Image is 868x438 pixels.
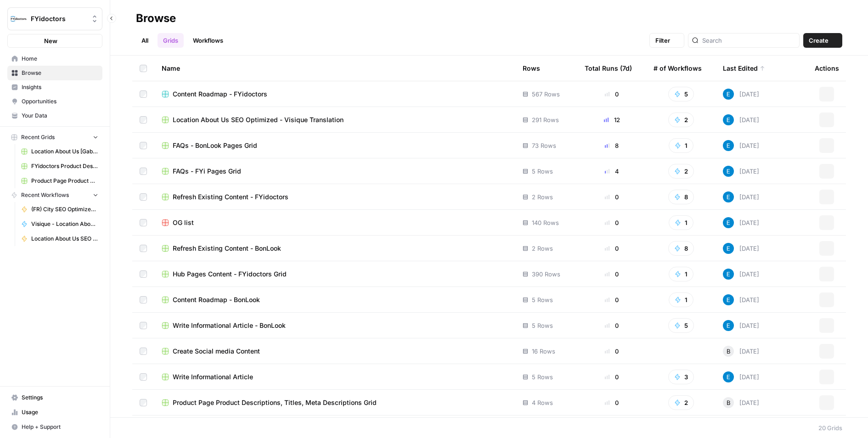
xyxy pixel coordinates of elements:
[31,235,98,243] span: Location About Us SEO Optimized [Shopify]
[654,56,702,81] div: # of Workflows
[162,141,508,150] a: FAQs - BonLook Pages Grid
[21,133,55,141] span: Recent Grids
[17,231,102,246] a: Location About Us SEO Optimized [Shopify]
[7,94,102,109] a: Opportunities
[532,244,553,253] span: 2 Rows
[723,346,759,357] div: [DATE]
[31,205,98,213] span: (FR) City SEO Optimized Copy
[723,140,734,151] img: lntvtk5df957tx83savlbk37mrre
[532,398,553,407] span: 4 Rows
[723,320,759,331] div: [DATE]
[173,192,288,202] span: Refresh Existing Content - FYidoctors
[585,90,639,99] div: 0
[11,11,27,27] img: FYidoctors Logo
[162,321,508,330] a: Write Informational Article - BonLook
[162,295,508,304] a: Content Roadmap - BonLook
[162,270,508,279] a: Hub Pages Content - FYidoctors Grid
[668,318,694,333] button: 5
[723,294,759,305] div: [DATE]
[818,423,842,432] div: 20 Grids
[585,347,639,356] div: 0
[7,420,102,434] button: Help + Support
[7,34,102,48] button: New
[669,292,693,307] button: 1
[173,218,194,227] span: OG list
[723,89,759,100] div: [DATE]
[173,141,257,150] span: FAQs - BonLook Pages Grid
[173,270,287,279] span: Hub Pages Content - FYidoctors Grid
[17,217,102,231] a: Visique - Location About Us - Translation
[723,217,734,228] img: lntvtk5df957tx83savlbk37mrre
[532,347,555,356] span: 16 Rows
[17,202,102,217] a: (FR) City SEO Optimized Copy
[22,393,98,402] span: Settings
[727,347,731,356] span: B
[585,321,639,330] div: 0
[723,294,734,305] img: lntvtk5df957tx83savlbk37mrre
[162,56,508,81] div: Name
[723,89,734,100] img: lntvtk5df957tx83savlbk37mrre
[655,36,670,45] span: Filter
[158,33,184,48] a: Grids
[723,371,759,382] div: [DATE]
[723,140,759,151] div: [DATE]
[585,167,639,176] div: 4
[17,159,102,174] a: FYidoctors Product Description
[669,138,693,153] button: 1
[173,90,267,99] span: Content Roadmap - FYidoctors
[162,347,508,356] a: Create Social media Content
[31,162,98,170] span: FYidoctors Product Description
[162,90,508,99] a: Content Roadmap - FYidoctors
[532,141,556,150] span: 73 Rows
[17,174,102,188] a: Product Page Product Descriptions, Titles, Meta Descriptions Grid
[22,69,98,77] span: Browse
[723,114,734,125] img: lntvtk5df957tx83savlbk37mrre
[7,108,102,123] a: Your Data
[668,241,694,256] button: 8
[173,347,260,356] span: Create Social media Content
[31,177,98,185] span: Product Page Product Descriptions, Titles, Meta Descriptions Grid
[173,398,377,407] span: Product Page Product Descriptions, Titles, Meta Descriptions Grid
[723,371,734,382] img: lntvtk5df957tx83savlbk37mrre
[532,167,553,176] span: 5 Rows
[723,243,759,254] div: [DATE]
[723,191,734,202] img: lntvtk5df957tx83savlbk37mrre
[532,115,559,124] span: 291 Rows
[22,83,98,91] span: Insights
[668,190,694,204] button: 8
[532,372,553,382] span: 5 Rows
[585,218,639,227] div: 0
[22,55,98,63] span: Home
[585,398,639,407] div: 0
[523,56,540,81] div: Rows
[585,141,639,150] div: 8
[187,33,229,48] a: Workflows
[7,51,102,66] a: Home
[669,267,693,281] button: 1
[7,405,102,420] a: Usage
[31,147,98,156] span: Location About Us [Gab connecting to Shopify]
[44,36,57,45] span: New
[162,244,508,253] a: Refresh Existing Content - BonLook
[173,167,241,176] span: FAQs - FYi Pages Grid
[668,395,694,410] button: 2
[22,423,98,431] span: Help + Support
[162,167,508,176] a: FAQs - FYi Pages Grid
[173,244,281,253] span: Refresh Existing Content - BonLook
[809,36,829,45] span: Create
[532,270,560,279] span: 390 Rows
[162,192,508,202] a: Refresh Existing Content - FYidoctors
[723,217,759,228] div: [DATE]
[7,80,102,95] a: Insights
[17,144,102,159] a: Location About Us [Gab connecting to Shopify]
[7,188,102,202] button: Recent Workflows
[668,164,694,179] button: 2
[723,114,759,125] div: [DATE]
[532,90,560,99] span: 567 Rows
[668,370,694,384] button: 3
[668,87,694,101] button: 5
[585,372,639,382] div: 0
[162,372,508,382] a: Write Informational Article
[162,115,508,124] a: Location About Us SEO Optimized - Visique Translation
[7,66,102,80] a: Browse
